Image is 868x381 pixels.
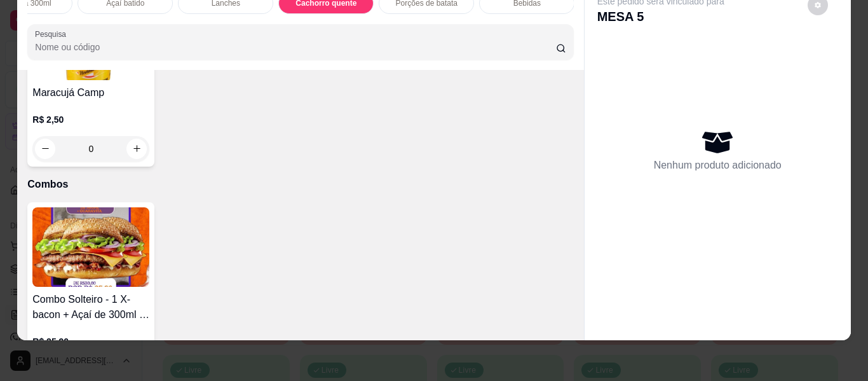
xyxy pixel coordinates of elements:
[32,113,149,126] p: R$ 2,50
[597,8,724,25] p: MESA 5
[126,139,147,159] button: increase-product-quantity
[654,158,782,173] p: Nenhum produto adicionado
[32,292,149,322] h4: Combo Solteiro - 1 X-bacon + Açaí de 300ml + 1 Guaravita
[35,139,55,159] button: decrease-product-quantity
[35,29,71,39] label: Pesquisa
[32,207,149,287] img: product-image
[27,177,573,192] p: Combos
[35,41,556,53] input: Pesquisa
[32,335,149,348] p: R$ 25,90
[32,85,149,100] h4: Maracujá Camp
